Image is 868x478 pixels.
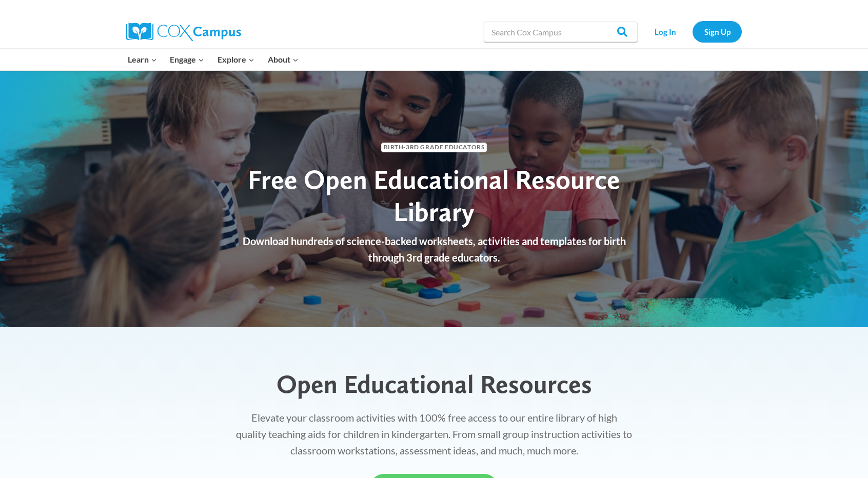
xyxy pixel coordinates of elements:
[235,409,633,459] p: Elevate your classroom activities with 100% free access to our entire library of high quality tea...
[218,53,254,66] span: Explore
[126,23,241,41] img: Cox Campus
[484,22,638,42] input: Search Cox Campus
[277,368,592,399] span: Open Educational Resources
[226,233,642,266] p: Download hundreds of science-backed worksheets, activities and templates for birth through 3rd gr...
[128,53,157,66] span: Learn
[643,21,742,42] nav: Secondary Navigation
[381,143,487,152] span: Birth-3rd Grade Educators
[268,53,299,66] span: About
[693,21,742,42] a: Sign Up
[170,53,204,66] span: Engage
[643,21,687,42] a: Log In
[248,163,620,227] span: Free Open Educational Resource Library
[121,49,305,70] nav: Primary Navigation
